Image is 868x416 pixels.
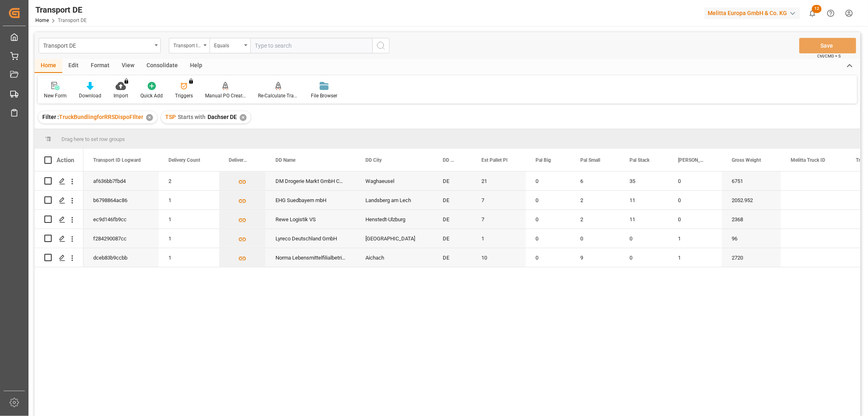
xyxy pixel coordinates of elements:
div: Norma Lebensmittelfilialbetrieb [266,248,356,267]
div: 6 [571,172,620,190]
div: 0 [571,229,620,248]
div: 2368 [722,210,781,229]
div: ✕ [240,114,247,121]
span: Melitta Truck ID [791,157,825,163]
div: Lyreco Deutschland GmbH [266,229,356,248]
span: Starts with [178,114,206,120]
div: 1 [472,229,526,248]
span: Filter : [42,114,59,120]
div: Press SPACE to select this row. [35,172,83,191]
div: Transport ID Logward [173,40,201,49]
div: 0 [620,229,668,248]
div: 2052.952 [722,191,781,209]
div: 2720 [722,248,781,267]
span: Ctrl/CMD + S [817,53,841,59]
button: Save [799,38,856,53]
span: DD City [365,157,382,163]
div: b6798864ac86 [83,191,159,209]
div: Download [79,92,101,99]
div: 1 [668,248,722,267]
div: DE [433,248,472,267]
div: 9 [571,248,620,267]
span: Delivery List [229,157,249,163]
div: Equals [214,40,242,49]
div: 0 [620,248,668,267]
div: ✕ [146,114,153,121]
div: 10 [472,248,526,267]
button: search button [372,38,389,53]
span: 12 [812,5,822,13]
div: Home [35,59,62,73]
div: 0 [668,172,722,190]
span: Delivery Count [168,157,200,163]
div: Help [184,59,208,73]
div: DE [433,229,472,248]
div: 35 [620,172,668,190]
div: 11 [620,191,668,209]
div: DM Drogerie Markt GmbH CO KG [266,172,356,190]
div: f284290087cc [83,229,159,248]
div: Waghaeusel [356,172,433,190]
span: Pal Small [580,157,600,163]
div: DE [433,191,472,209]
button: show 12 new notifications [803,4,822,22]
div: 2 [159,172,219,190]
div: 0 [526,210,571,229]
div: New Form [44,92,67,99]
div: Rewe Logistik VS [266,210,356,229]
span: DD Country [443,157,455,163]
div: Quick Add [140,92,163,99]
div: 2 [571,191,620,209]
div: 0 [668,191,722,209]
div: 0 [526,191,571,209]
span: Drag here to set row groups [61,136,125,142]
div: Re-Calculate Transport Costs [258,92,299,99]
button: Help Center [822,4,840,22]
div: 1 [668,229,722,248]
div: Press SPACE to select this row. [35,229,83,248]
div: 1 [159,210,219,229]
span: DD Name [275,157,295,163]
div: Transport DE [35,4,87,16]
div: DE [433,172,472,190]
button: open menu [210,38,250,53]
span: [PERSON_NAME] [678,157,705,163]
span: Gross Weight [732,157,761,163]
span: Pal Stack [630,157,649,163]
button: open menu [169,38,210,53]
div: 7 [472,210,526,229]
span: TSP [165,114,176,120]
div: Manual PO Creation [205,92,246,99]
div: 2 [571,210,620,229]
div: Henstedt-Ulzburg [356,210,433,229]
span: Transport ID Logward [93,157,141,163]
button: open menu [39,38,161,53]
div: File Browser [311,92,337,99]
button: Melitta Europa GmbH & Co. KG [704,5,803,21]
span: TruckBundlingforRRSDispoFIlter [59,114,143,120]
div: Press SPACE to select this row. [35,210,83,229]
div: Edit [62,59,85,73]
div: Landsberg am Lech [356,191,433,209]
div: [GEOGRAPHIC_DATA] [356,229,433,248]
div: View [116,59,140,73]
a: Home [35,18,49,23]
span: Dachser DE [208,114,237,120]
div: ec9d146fb9cc [83,210,159,229]
span: Pal Big [536,157,551,163]
div: Press SPACE to select this row. [35,248,83,267]
div: 0 [526,172,571,190]
div: 7 [472,191,526,209]
div: 0 [526,248,571,267]
div: 21 [472,172,526,190]
div: EHG Suedbayern mbH [266,191,356,209]
div: Action [57,156,74,164]
div: dceb83b9ccbb [83,248,159,267]
div: DE [433,210,472,229]
div: Transport DE [43,40,152,50]
span: Est Pallet Pl [481,157,507,163]
div: 96 [722,229,781,248]
div: 0 [526,229,571,248]
input: Type to search [250,38,372,53]
div: 0 [668,210,722,229]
